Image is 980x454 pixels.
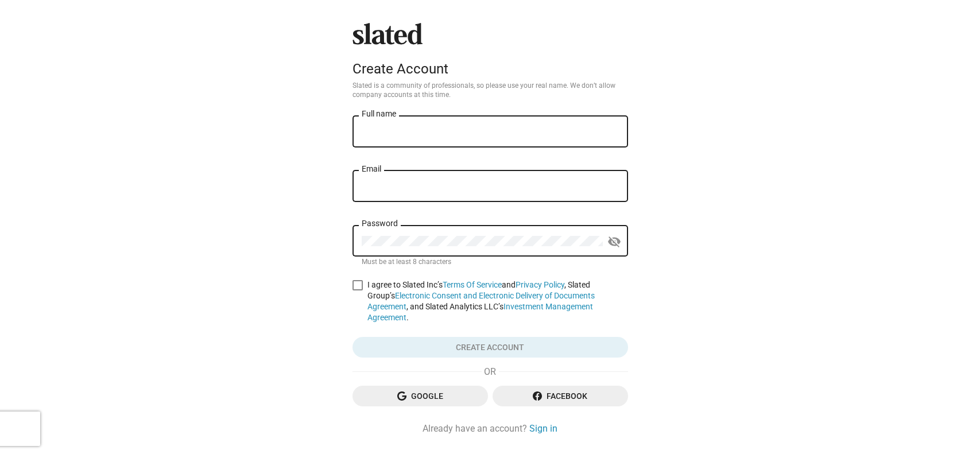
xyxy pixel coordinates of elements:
a: Privacy Policy [516,280,564,289]
sl-branding: Create Account [353,23,628,82]
span: I agree to Slated Inc’s and , Slated Group’s , and Slated Analytics LLC’s . [367,280,628,323]
button: Google [353,386,488,406]
div: Create Account [353,61,628,77]
a: Electronic Consent and Electronic Delivery of Documents Agreement [367,291,595,311]
mat-hint: Must be at least 8 characters [362,258,451,267]
span: Google [362,386,479,406]
span: Facebook [502,386,619,406]
button: Facebook [493,386,628,406]
div: Already have an account? [353,422,628,434]
a: Sign in [529,422,557,434]
a: Terms Of Service [443,280,502,289]
button: Show password [603,230,626,253]
p: Slated is a community of professionals, so please use your real name. We don’t allow company acco... [353,82,628,100]
mat-icon: visibility_off [607,233,621,251]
